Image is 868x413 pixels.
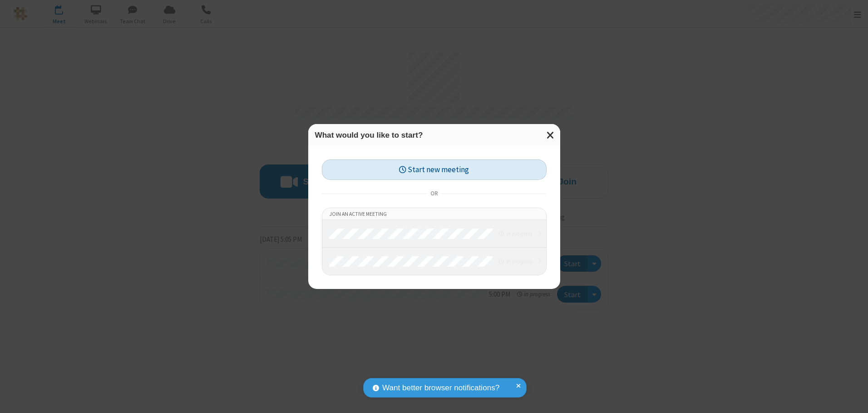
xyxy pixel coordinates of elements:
li: Join an active meeting [322,208,546,220]
span: or [427,188,441,200]
button: Start new meeting [322,159,547,180]
h3: What would you like to start? [315,131,553,139]
button: Close modal [541,124,560,146]
span: Want better browser notifications? [382,382,499,394]
em: in progress [499,229,532,238]
em: in progress [499,257,532,266]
